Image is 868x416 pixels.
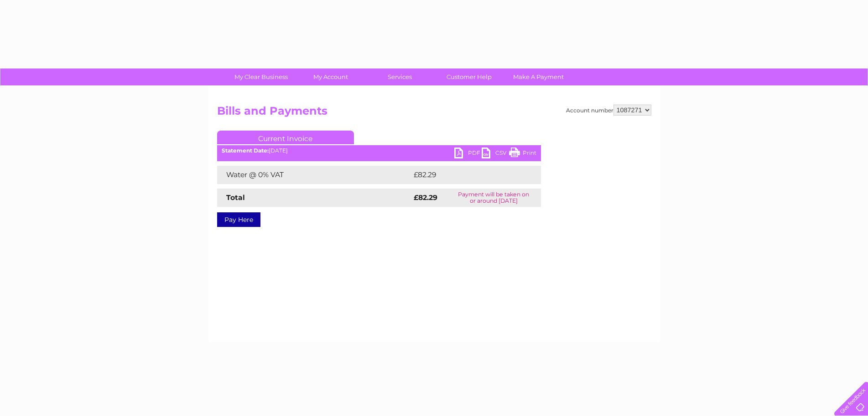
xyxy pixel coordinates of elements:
[411,166,522,184] td: £82.29
[414,193,437,202] strong: £82.29
[482,147,509,161] a: CSV
[501,68,576,85] a: Make A Payment
[217,105,651,122] h2: Bills and Payments
[362,68,437,85] a: Services
[223,68,299,85] a: My Clear Business
[454,147,482,161] a: PDF
[226,193,245,202] strong: Total
[217,131,354,144] a: Current Invoice
[217,166,411,184] td: Water @ 0% VAT
[217,147,541,154] div: [DATE]
[447,189,541,207] td: Payment will be taken on or around [DATE]
[217,212,260,227] a: Pay Here
[293,68,368,85] a: My Account
[509,147,536,161] a: Print
[431,68,507,85] a: Customer Help
[222,147,269,154] b: Statement Date:
[566,105,651,116] div: Account number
